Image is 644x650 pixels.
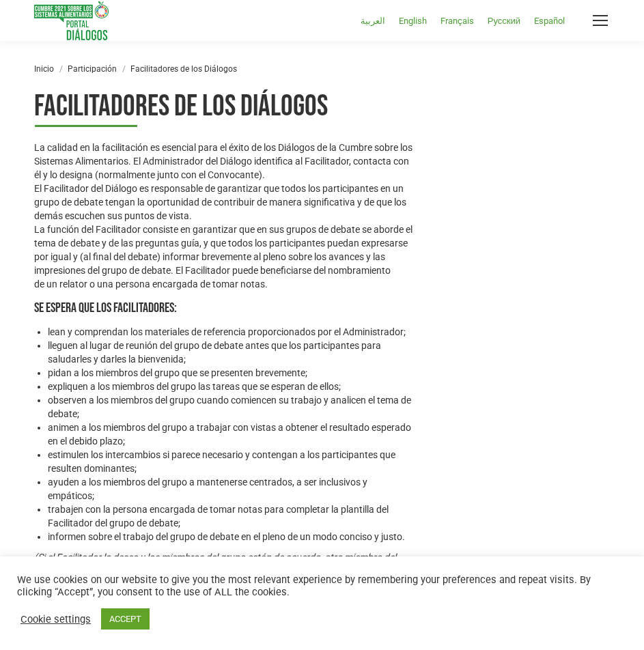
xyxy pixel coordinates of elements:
a: Mobile menu icon [591,11,610,30]
li: lleguen al lugar de reunión del grupo de debate antes que los participantes para saludarles y dar... [48,339,415,366]
h4: Se espera que los Facilitadores: [34,298,415,318]
li: animen a los miembros del grupo a trabajar con vistas a obtener el resultado esperado en el debid... [48,421,415,448]
li: informen sobre el trabajo del grupo de debate en el pleno de un modo conciso y justo. [48,530,415,543]
a: Español [527,12,572,29]
h1: Facilitadores de los Diálogos [34,88,415,127]
p: La calidad en la facilitación es esencial para el éxito de los Diálogos de la Cumbre sobre los Si... [34,141,415,291]
li: expliquen a los miembros del grupo las tareas que se esperan de ellos; [48,380,415,393]
a: ACCEPT [101,608,150,630]
div: We use cookies on our website to give you the most relevant experience by remembering your prefer... [17,574,627,598]
span: Русский [488,16,520,26]
li: estimulen los intercambios si parece necesario y contengan a los participantes que resulten domin... [48,448,415,475]
a: English [392,12,434,29]
a: Français [434,12,481,29]
li: observen a los miembros del grupo cuando comiencen su trabajo y analicen el tema de debate; [48,393,415,421]
a: Participación [68,64,117,74]
a: Cookie settings [20,613,91,625]
span: Facilitadores de los Diálogos [130,64,237,74]
a: العربية [354,12,392,29]
li: lean y comprendan los materiales de referencia proporcionados por el Administrador; [48,325,415,339]
img: Food Systems Summit Dialogues [34,1,109,40]
span: English [399,16,427,26]
span: Français [440,16,474,26]
span: العربية [361,16,385,26]
a: Русский [481,12,527,29]
li: pidan a los miembros del grupo que se presenten brevemente; [48,366,415,380]
em: (Si el Facilitador lo desea y los miembros del grupo están de acuerdo, otro miembro del grupo pue... [34,552,396,576]
li: trabajen con la persona encargada de tomar notas para completar la plantilla del Facilitador del ... [48,503,415,530]
span: Español [534,16,565,26]
li: ayuden a los miembros del grupo a mantenerse centrados, a ser inclusivos y empáticos; [48,475,415,503]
